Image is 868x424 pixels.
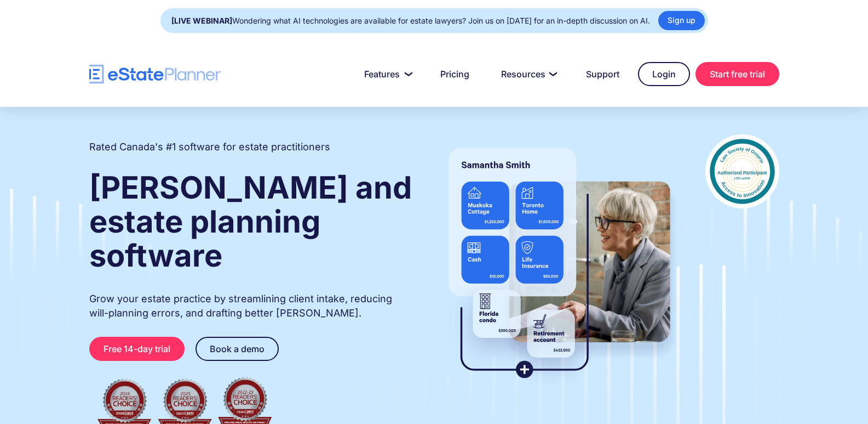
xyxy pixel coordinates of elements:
img: estate planner showing wills to their clients, using eState Planner, a leading estate planning so... [435,134,683,392]
div: Wondering what AI technologies are available for estate lawyers? Join us on [DATE] for an in-dept... [171,13,650,29]
a: Resources [488,63,567,85]
a: Features [351,63,422,85]
h2: Rated Canada's #1 software for estate practitioners [89,140,330,154]
a: Free 14-day trial [89,337,185,361]
a: Support [573,63,633,85]
a: home [89,65,221,84]
strong: [PERSON_NAME] and estate planning software [89,169,412,274]
a: Pricing [427,63,482,85]
p: Grow your estate practice by streamlining client intake, reducing will-planning errors, and draft... [89,292,413,320]
a: Book a demo [196,337,279,361]
a: Sign up [658,11,705,30]
strong: [LIVE WEBINAR] [171,16,232,25]
a: Login [638,62,690,86]
a: Start free trial [695,62,779,86]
